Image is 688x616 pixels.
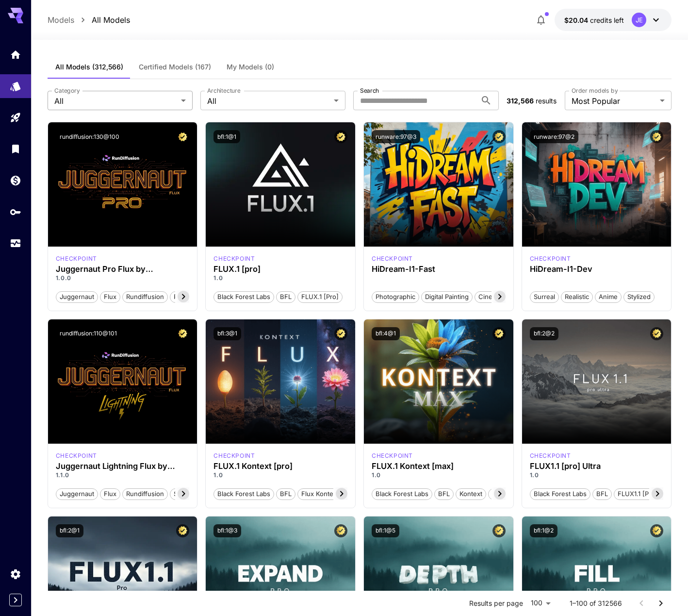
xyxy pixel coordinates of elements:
[492,130,506,143] button: Certified Model – Vetted for best performance and includes a commercial license.
[298,489,342,499] span: Flux Kontext
[572,95,656,107] span: Most Popular
[207,95,330,107] span: All
[214,489,274,499] span: Black Forest Labs
[595,290,622,303] button: Anime
[530,524,557,537] button: bfl:1@2
[10,112,21,124] div: Playground
[213,471,347,480] p: 1.0
[564,16,590,24] span: $20.04
[227,63,274,71] span: My Models (0)
[48,14,130,26] nav: breadcrumb
[54,95,177,107] span: All
[590,16,624,24] span: credits left
[213,290,274,303] button: Black Forest Labs
[48,14,74,26] a: Models
[207,86,240,95] label: Architecture
[54,86,80,95] label: Category
[56,471,190,480] p: 1.1.0
[492,327,506,340] button: Certified Model – Vetted for best performance and includes a commercial license.
[530,254,571,263] p: checkpoint
[650,524,663,537] button: Certified Model – Vetted for best performance and includes a commercial license.
[372,292,419,302] span: Photographic
[623,290,655,303] button: Stylized
[10,174,21,186] div: Wallet
[298,292,342,302] span: FLUX.1 [pro]
[56,254,97,263] p: checkpoint
[10,49,21,61] div: Home
[297,290,343,303] button: FLUX.1 [pro]
[530,487,590,500] button: Black Forest Labs
[527,596,554,610] div: 100
[372,451,413,460] p: checkpoint
[213,254,255,263] p: checkpoint
[56,462,190,471] div: Juggernaut Lightning Flux by RunDiffusion
[422,292,472,302] span: Digital Painting
[10,77,21,89] div: Models
[213,524,241,537] button: bfl:1@3
[56,451,97,460] p: checkpoint
[421,290,473,303] button: Digital Painting
[176,524,189,537] button: Certified Model – Vetted for best performance and includes a commercial license.
[176,130,189,143] button: Certified Model – Vetted for best performance and includes a commercial license.
[595,292,621,302] span: Anime
[372,462,506,471] div: FLUX.1 Kontext [max]
[488,487,533,500] button: Flux Kontext
[475,290,512,303] button: Cinematic
[100,489,120,499] span: flux
[489,489,533,499] span: Flux Kontext
[434,487,454,500] button: BFL
[56,290,98,303] button: juggernaut
[100,290,120,303] button: flux
[372,471,506,480] p: 1.0
[100,292,120,302] span: flux
[123,292,167,302] span: rundiffusion
[276,487,295,500] button: BFL
[277,292,295,302] span: BFL
[530,290,559,303] button: Surreal
[372,489,432,499] span: Black Forest Labs
[530,462,664,471] h3: FLUX1.1 [pro] Ultra
[475,292,511,302] span: Cinematic
[56,327,121,340] button: rundiffusion:110@101
[469,599,523,608] p: Results per page
[213,327,241,340] button: bfl:3@1
[360,86,379,95] label: Search
[139,63,211,71] span: Certified Models (167)
[530,471,664,480] p: 1.0
[213,254,255,263] div: fluxpro
[213,487,274,500] button: Black Forest Labs
[372,265,506,274] h3: HiDream-I1-Fast
[100,487,120,500] button: flux
[530,489,590,499] span: Black Forest Labs
[213,451,255,460] div: FLUX.1 Kontext [pro]
[170,290,188,303] button: pro
[530,327,558,340] button: bfl:2@2
[651,594,671,613] button: Go to next page
[213,462,347,471] h3: FLUX.1 Kontext [pro]
[372,524,399,537] button: bfl:1@5
[536,97,557,105] span: results
[530,254,571,263] div: HiDream Dev
[530,265,664,274] div: HiDream-I1-Dev
[435,489,453,499] span: BFL
[92,14,130,26] p: All Models
[334,130,347,143] button: Certified Model – Vetted for best performance and includes a commercial license.
[170,487,199,500] button: schnell
[56,274,190,283] p: 1.0.0
[572,86,618,95] label: Order models by
[456,487,486,500] button: Kontext
[55,63,123,71] span: All Models (312,566)
[56,254,97,263] div: FLUX.1 D
[372,130,420,143] button: runware:97@3
[10,568,21,580] div: Settings
[56,292,98,302] span: juggernaut
[570,599,622,608] p: 1–100 of 312566
[530,451,571,460] div: fluxultra
[9,594,22,606] button: Expand sidebar
[372,451,413,460] div: FLUX.1 Kontext [max]
[214,292,274,302] span: Black Forest Labs
[372,254,413,263] div: HiDream Fast
[276,290,295,303] button: BFL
